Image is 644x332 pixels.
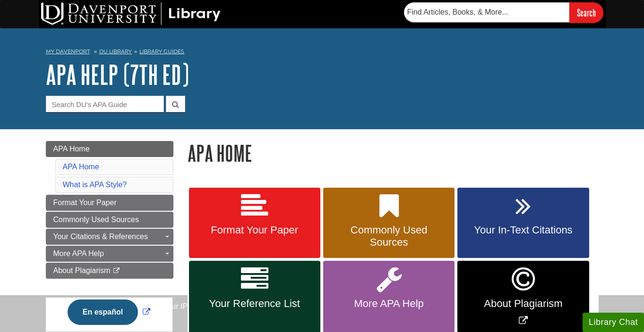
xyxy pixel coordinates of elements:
[189,188,320,258] a: Format Your Paper
[46,48,90,56] a: My Davenport
[330,224,447,249] span: Commonly Used Sources
[112,268,120,274] i: This link opens in a new window
[99,48,132,55] a: DU Library
[41,2,221,25] img: DU Library
[53,199,117,207] span: Format Your Paper
[53,249,104,257] span: More APA Help
[46,141,173,157] a: APA Home
[65,308,153,316] a: Link opens in new window
[46,195,173,211] a: Format Your Paper
[46,229,173,245] a: Your Citations & References
[68,299,138,325] button: En español
[323,188,455,258] a: Commonly Used Sources
[46,263,173,279] a: About Plagiarism
[196,224,313,236] span: Format Your Paper
[53,266,111,274] span: About Plagiarism
[196,298,313,310] span: Your Reference List
[457,188,589,258] a: Your In-Text Citations
[63,181,127,189] a: What is APA Style?
[464,298,582,310] span: About Plagiarism
[53,145,90,153] span: APA Home
[46,212,173,228] a: Commonly Used Sources
[139,48,184,55] a: Library Guides
[404,2,603,23] form: Searches DU Library's articles, books, and more
[583,313,644,332] button: Library Chat
[46,60,189,89] a: APA Help (7th Ed)
[404,2,569,22] input: Find Articles, Books, & More...
[188,141,599,165] h1: APA Home
[46,246,173,262] a: More APA Help
[46,45,599,60] nav: breadcrumb
[63,163,99,171] a: APA Home
[53,216,139,224] span: Commonly Used Sources
[46,96,164,112] input: Search DU's APA Guide
[464,224,582,236] span: Your In-Text Citations
[53,232,148,241] span: Your Citations & References
[569,2,603,23] input: Search
[330,298,447,310] span: More APA Help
